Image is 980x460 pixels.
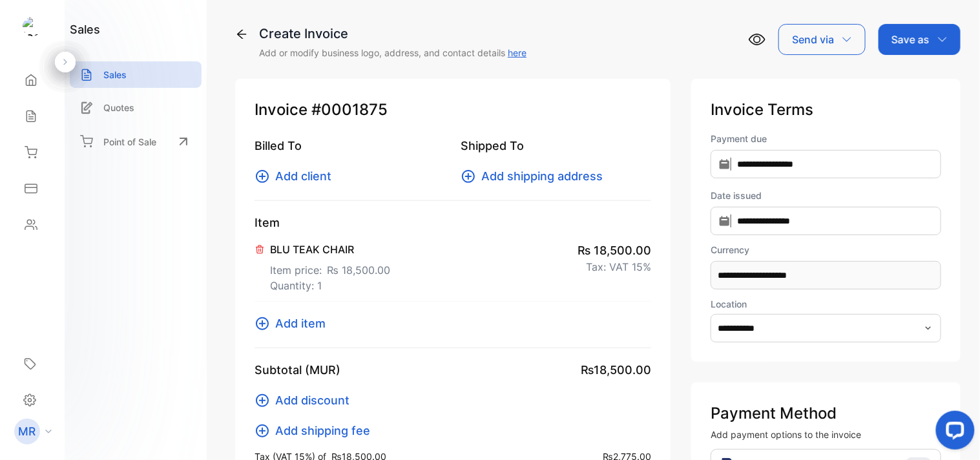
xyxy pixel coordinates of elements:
[327,262,390,278] span: ₨ 18,500.00
[255,422,378,439] button: Add shipping fee
[879,24,961,55] button: Save as
[711,428,941,441] p: Add payment options to the invoice
[23,17,42,36] img: logo
[461,167,610,185] button: Add shipping address
[275,315,326,332] span: Add item
[311,98,388,121] span: #0001875
[255,167,339,185] button: Add client
[461,137,651,154] p: Shipped To
[275,422,370,439] span: Add shipping fee
[103,101,134,114] p: Quotes
[792,32,834,47] p: Send via
[255,214,651,231] p: Item
[270,242,390,257] p: BLU TEAK CHAIR
[508,47,526,58] a: here
[19,423,36,440] p: MR
[578,242,651,259] span: ₨ 18,500.00
[275,392,349,409] span: Add discount
[255,98,651,121] p: Invoice
[70,127,202,156] a: Point of Sale
[270,257,390,278] p: Item price:
[926,406,980,460] iframe: LiveChat chat widget
[259,46,526,59] p: Add or modify business logo, address, and contact details
[70,61,202,88] a: Sales
[259,24,526,43] div: Create Invoice
[255,392,357,409] button: Add discount
[581,361,651,379] span: ₨18,500.00
[270,278,390,293] p: Quantity: 1
[103,135,156,149] p: Point of Sale
[275,167,331,185] span: Add client
[778,24,866,55] button: Send via
[711,189,941,202] label: Date issued
[255,315,333,332] button: Add item
[711,243,941,256] label: Currency
[711,132,941,145] label: Payment due
[255,361,340,379] p: Subtotal (MUR)
[711,402,941,425] p: Payment Method
[481,167,603,185] span: Add shipping address
[891,32,930,47] p: Save as
[711,98,941,121] p: Invoice Terms
[70,94,202,121] a: Quotes
[711,298,747,309] label: Location
[255,137,445,154] p: Billed To
[103,68,127,81] p: Sales
[586,259,651,275] p: Tax: VAT 15%
[70,21,100,38] h1: sales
